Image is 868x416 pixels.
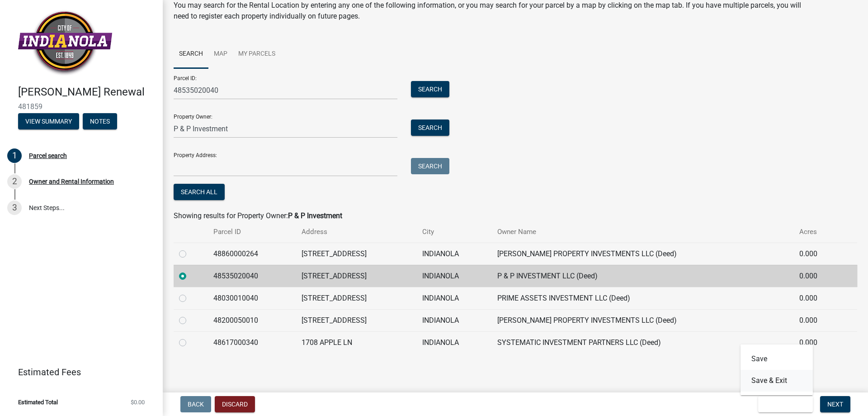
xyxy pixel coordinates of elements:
[18,102,145,111] span: 481859
[83,118,117,125] wm-modal-confirm: Notes
[174,210,857,221] div: Showing results for Property Owner:
[417,243,492,265] td: INDIANOLA
[208,331,296,354] td: 48617000340
[794,221,840,243] th: Acres
[411,120,449,136] button: Search
[29,153,67,159] div: Parcel search
[417,287,492,309] td: INDIANOLA
[741,348,813,370] button: Save
[174,184,225,200] button: Search All
[296,309,417,331] td: [STREET_ADDRESS]
[174,40,208,69] a: Search
[758,396,813,412] button: Save & Exit
[7,148,22,163] div: 1
[208,309,296,331] td: 48200050010
[417,331,492,354] td: INDIANOLA
[794,243,840,265] td: 0.000
[18,86,156,99] h4: [PERSON_NAME] Renewal
[741,370,813,392] button: Save & Exit
[296,265,417,287] td: [STREET_ADDRESS]
[296,221,417,243] th: Address
[208,221,296,243] th: Parcel ID
[7,174,22,189] div: 2
[188,401,204,408] span: Back
[83,113,117,129] button: Notes
[208,287,296,309] td: 48030010040
[288,211,342,220] strong: P & P Investment
[296,243,417,265] td: [STREET_ADDRESS]
[208,243,296,265] td: 48860000264
[233,40,281,69] a: My Parcels
[29,178,114,185] div: Owner and Rental Information
[296,287,417,309] td: [STREET_ADDRESS]
[215,396,255,412] button: Discard
[296,331,417,354] td: 1708 APPLE LN
[492,221,794,243] th: Owner Name
[131,399,145,405] span: $0.00
[7,201,22,215] div: 3
[18,399,58,405] span: Estimated Total
[18,10,112,76] img: City of Indianola, Iowa
[820,396,850,412] button: Next
[18,113,79,129] button: View Summary
[794,265,840,287] td: 0.000
[741,344,813,395] div: Save & Exit
[492,243,794,265] td: [PERSON_NAME] PROPERTY INVESTMENTS LLC (Deed)
[417,265,492,287] td: INDIANOLA
[765,401,800,408] span: Save & Exit
[794,331,840,354] td: 0.000
[827,401,843,408] span: Next
[417,309,492,331] td: INDIANOLA
[208,265,296,287] td: 48535020040
[417,221,492,243] th: City
[794,309,840,331] td: 0.000
[7,363,148,381] a: Estimated Fees
[794,287,840,309] td: 0.000
[492,331,794,354] td: SYSTEMATIC INVESTMENT PARTNERS LLC (Deed)
[411,158,449,174] button: Search
[492,309,794,331] td: [PERSON_NAME] PROPERTY INVESTMENTS LLC (Deed)
[208,40,233,69] a: Map
[492,287,794,309] td: PRIME ASSETS INVESTMENT LLC (Deed)
[18,118,79,125] wm-modal-confirm: Summary
[492,265,794,287] td: P & P INVESTMENT LLC (Deed)
[411,81,449,97] button: Search
[180,396,211,412] button: Back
